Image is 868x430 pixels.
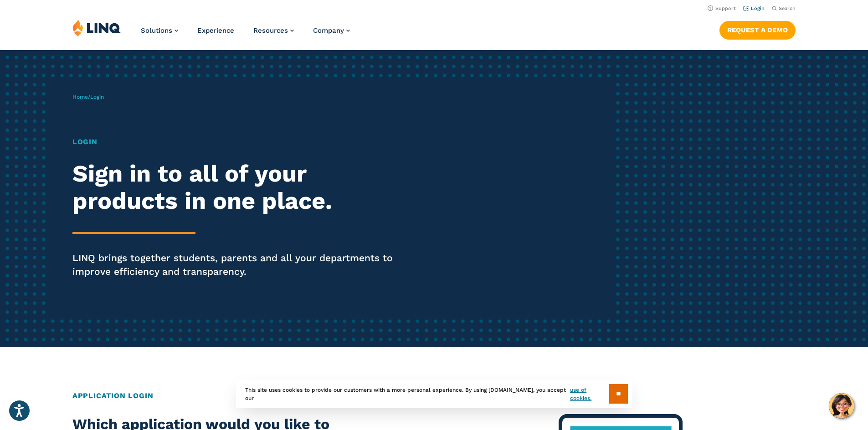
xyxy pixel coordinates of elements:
[72,19,121,36] img: LINQ | K‑12 Software
[708,5,736,11] a: Support
[253,26,288,35] span: Resources
[72,137,407,147] h1: Login
[719,19,796,39] nav: Button Navigation
[72,390,796,401] h2: Application Login
[570,386,609,402] a: use of cookies.
[72,251,407,278] p: LINQ brings together students, parents and all your departments to improve efficiency and transpa...
[141,26,172,35] span: Solutions
[236,379,632,408] div: This site uses cookies to provide our customers with a more personal experience. By using [DOMAIN...
[197,26,234,35] a: Experience
[90,94,104,100] span: Login
[772,5,796,12] button: Open Search Bar
[253,26,294,35] a: Resources
[779,5,796,11] span: Search
[313,26,344,35] span: Company
[719,21,796,39] a: Request a Demo
[72,160,407,215] h2: Sign in to all of your products in one place.
[743,5,765,11] a: Login
[313,26,350,35] a: Company
[72,94,104,100] span: /
[72,94,88,100] a: Home
[141,19,350,49] nav: Primary Navigation
[141,26,178,35] a: Solutions
[829,393,854,419] button: Hello, have a question? Let’s chat.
